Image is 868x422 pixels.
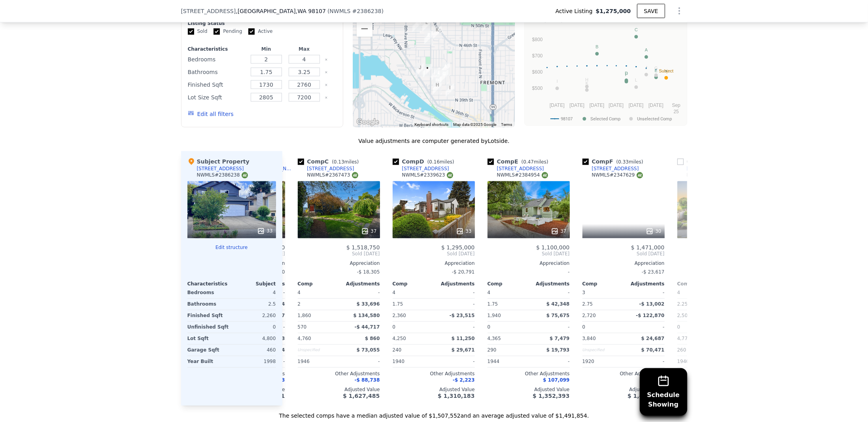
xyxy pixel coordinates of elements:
span: 4,365 [488,336,501,342]
span: 240 [393,348,402,353]
a: [STREET_ADDRESS] [677,165,734,172]
div: Adjustments [339,281,380,287]
span: $ 1,310,183 [438,393,475,399]
div: 2,260 [233,310,276,321]
div: 460 [233,345,276,356]
a: [STREET_ADDRESS] [488,165,544,172]
text: D [625,71,628,76]
span: -$ 23,515 [450,313,475,319]
div: Comp E [488,158,552,165]
button: Edit all filters [188,110,234,118]
div: Appreciation [582,260,665,267]
div: 0 [233,322,276,333]
text: [DATE] [589,103,604,108]
span: 4 [677,290,681,296]
text: $800 [532,37,543,42]
span: $ 1,627,485 [343,393,380,399]
span: $ 1,471,000 [631,245,665,251]
div: 2.25 [677,299,717,310]
div: [STREET_ADDRESS] [592,165,639,172]
button: Keyboard shortcuts [415,122,449,127]
div: Other Adjustments [298,371,380,377]
span: $ 75,675 [547,313,570,319]
img: NWMLS Logo [352,172,358,179]
a: [STREET_ADDRESS] [393,165,449,172]
text: 98107 [561,116,573,122]
label: Sold [188,28,208,35]
div: Value adjustments are computer generated by Lotside . [181,137,687,145]
span: $ 24,687 [641,336,665,342]
div: 1998 [233,356,276,367]
button: Zoom out [357,21,373,37]
div: Adjustments [434,281,475,287]
img: Google [355,117,381,127]
span: 260 [677,348,686,353]
div: Lot Size Sqft [188,92,246,103]
text: K [585,81,588,86]
span: 0.33 [618,159,629,165]
text: Subject [659,68,673,73]
text: [DATE] [628,103,643,108]
span: 290 [488,348,497,353]
span: NWMLS [330,8,351,14]
a: Terms (opens in new tab) [501,122,512,127]
input: Sold [188,29,194,35]
div: Appreciation [298,260,380,267]
div: 113 N Bowdoin Pl [443,81,458,101]
div: Characteristics [187,281,232,287]
div: The selected comps have a median adjusted value of $1,507,552 and an average adjusted value of $1... [181,406,687,420]
span: [STREET_ADDRESS] [181,7,236,15]
div: - [435,287,475,298]
span: ( miles) [329,159,362,165]
span: -$ 18,305 [357,270,380,275]
span: $ 860 [365,336,380,342]
span: $ 11,250 [452,336,475,342]
span: $ 33,696 [357,302,380,307]
span: 570 [298,325,307,330]
text: [DATE] [609,103,624,108]
div: Comp F [582,158,647,165]
div: [STREET_ADDRESS] [497,165,544,172]
div: Comp [582,281,624,287]
span: # 2386238 [352,8,382,14]
div: Finished Sqft [187,310,230,321]
svg: A chart. [529,25,682,124]
button: Clear [325,96,328,99]
div: - [625,287,665,298]
span: $ 134,580 [353,313,380,319]
span: 2,500 [677,313,691,319]
span: $ 29,671 [452,348,475,353]
div: Adjustments [529,281,570,287]
text: F [625,72,628,77]
input: Active [248,29,255,35]
span: Sold [DATE] [393,251,475,257]
div: NWMLS # 2367473 [307,172,358,179]
div: 2.75 [582,299,622,310]
div: Appreciation [677,260,760,267]
div: Min [249,46,284,52]
span: $ 1,295,000 [441,245,475,251]
div: Bathrooms [188,67,246,78]
text: Selected Comp [590,116,620,122]
span: -$ 23,617 [642,270,665,275]
div: [STREET_ADDRESS] [687,165,734,172]
div: 1920 [582,356,622,367]
span: 0 [393,325,396,330]
div: Adjusted Value [582,387,665,393]
button: Show Options [671,3,687,19]
label: Pending [214,28,242,35]
text: [DATE] [649,103,664,108]
div: Finished Sqft [188,79,246,90]
div: - [625,322,665,333]
text: L [635,78,637,83]
div: 2 [298,299,337,310]
a: Open this area in Google Maps (opens a new window) [355,117,381,127]
div: Bathrooms [187,299,230,310]
span: , [GEOGRAPHIC_DATA] [236,7,326,15]
span: 0.47 [523,159,534,165]
img: NWMLS Logo [542,172,548,179]
div: Appreciation [393,260,475,267]
span: 0.13 [334,159,344,165]
span: -$ 44,717 [355,325,380,330]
